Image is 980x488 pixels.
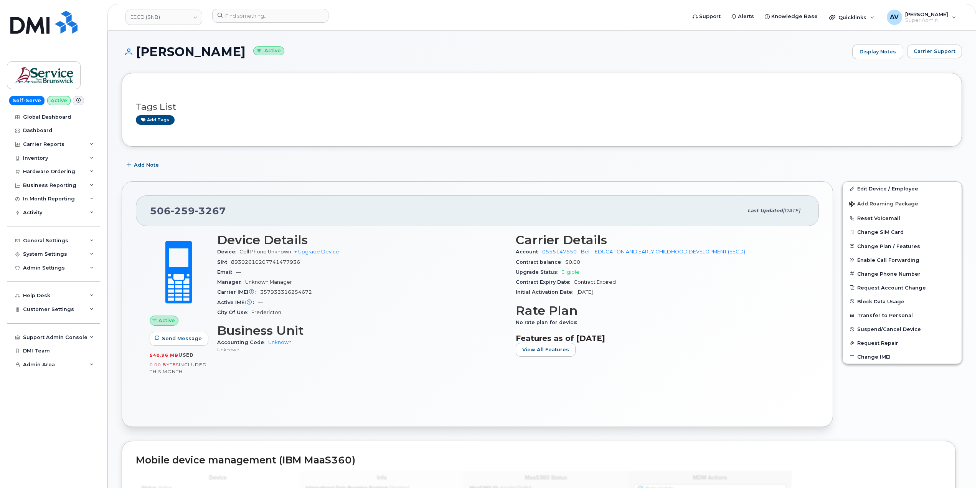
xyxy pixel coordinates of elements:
button: Change SIM Card [843,225,962,239]
span: Unknown Manager [245,279,292,285]
span: Suspend/Cancel Device [857,326,921,332]
small: Active [253,46,284,55]
span: City Of Use [217,309,251,315]
span: Accounting Code [217,339,268,345]
span: Eligible [561,269,579,275]
span: Account [516,249,542,255]
a: Edit Device / Employee [843,182,962,195]
span: 89302610207741477936 [231,259,300,265]
button: Add Note [122,158,165,172]
span: [DATE] [576,289,593,295]
span: No rate plan for device [516,319,581,325]
a: Display Notes [852,45,903,59]
button: Add Roaming Package [843,195,962,211]
h3: Carrier Details [516,233,805,247]
span: Add Roaming Package [849,201,918,208]
button: Carrier Support [907,45,962,58]
h3: Features as of [DATE] [516,334,805,343]
span: — [236,269,241,275]
span: 357933316254672 [260,289,312,295]
span: Enable Call Forwarding [857,257,919,263]
h1: [PERSON_NAME] [122,45,848,58]
span: Active IMEI [217,299,258,305]
span: Carrier Support [914,48,955,55]
button: Request Repair [843,336,962,350]
button: Block Data Usage [843,294,962,308]
h3: Device Details [217,233,506,247]
a: Add tags [136,115,175,125]
h3: Business Unit [217,324,506,337]
button: Reset Voicemail [843,211,962,225]
h3: Rate Plan [516,304,805,318]
p: Unknown [217,346,506,353]
span: Carrier IMEI [217,289,260,295]
span: Send Message [162,335,202,342]
a: Unknown [268,339,292,345]
span: 540.96 MB [150,352,178,358]
span: Change Plan / Features [857,243,920,249]
span: Contract Expired [574,279,616,285]
span: Cell Phone Unknown [239,249,291,255]
span: $0.00 [565,259,580,265]
span: Manager [217,279,245,285]
span: [DATE] [783,208,800,213]
span: — [258,299,263,305]
span: 506 [150,205,226,217]
button: Suspend/Cancel Device [843,322,962,336]
button: View All Features [516,343,576,357]
span: SIM [217,259,231,265]
span: Last updated [747,208,783,213]
button: Request Account Change [843,281,962,294]
span: Add Note [134,161,159,169]
button: Change Plan / Features [843,239,962,253]
button: Send Message [150,332,208,346]
span: Initial Activation Date [516,289,576,295]
button: Enable Call Forwarding [843,253,962,267]
span: 0.00 Bytes [150,362,179,367]
button: Change IMEI [843,350,962,364]
span: used [178,352,194,358]
a: + Upgrade Device [294,249,339,255]
span: Contract balance [516,259,565,265]
button: Transfer to Personal [843,308,962,322]
h2: Mobile device management (IBM MaaS360) [136,455,942,466]
span: Device [217,249,239,255]
span: 259 [171,205,195,217]
span: 3267 [195,205,226,217]
button: Change Phone Number [843,267,962,281]
a: 0555147550 - Bell - EDUCATION AND EARLY CHILDHOOD DEVELOPMENT (EECD) [542,249,745,255]
span: Fredericton [251,309,281,315]
span: Active [158,317,175,324]
span: Upgrade Status [516,269,561,275]
span: Contract Expiry Date [516,279,574,285]
span: Email [217,269,236,275]
h3: Tags List [136,102,948,112]
span: View All Features [522,346,569,353]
